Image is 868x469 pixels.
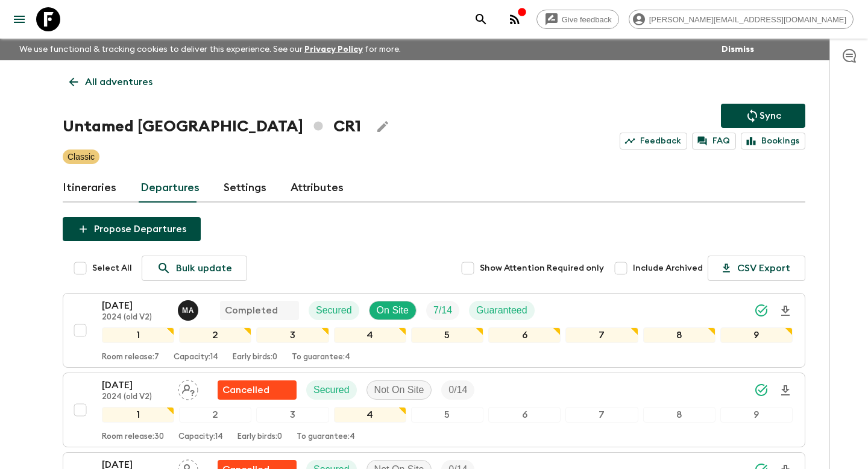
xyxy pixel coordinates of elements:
[778,383,793,398] svg: Download Onboarding
[692,133,736,150] a: FAQ
[92,262,132,274] span: Select All
[754,303,769,318] svg: Synced Successfully
[633,262,703,274] span: Include Archived
[14,39,406,60] p: We use functional & tracking cookies to deliver this experience. See our for more.
[377,303,409,318] p: On Site
[720,327,793,343] div: 9
[85,75,153,89] p: All adventures
[480,262,604,274] span: Show Attention Required only
[233,353,277,362] p: Early birds: 0
[222,383,269,397] p: Cancelled
[643,15,853,24] span: [PERSON_NAME][EMAIL_ADDRESS][DOMAIN_NAME]
[536,10,619,29] a: Give feedback
[63,70,159,94] a: All adventures
[721,104,805,128] button: Sync adventure departures to the booking engine
[102,327,174,343] div: 1
[369,301,417,320] div: On Site
[309,301,359,320] div: Secured
[63,373,805,447] button: [DATE]2024 (old V2)Assign pack leaderFlash Pack cancellationSecuredNot On SiteTrip Fill123456789R...
[488,327,561,343] div: 6
[178,432,223,442] p: Capacity: 14
[476,303,527,318] p: Guaranteed
[371,115,395,139] button: Edit Adventure Title
[565,327,638,343] div: 7
[555,15,618,24] span: Give feedback
[304,45,363,54] a: Privacy Policy
[565,407,638,423] div: 7
[224,174,266,203] a: Settings
[102,298,168,313] p: [DATE]
[178,304,201,313] span: Michel Aranda
[313,383,350,397] p: Secured
[225,303,278,318] p: Completed
[719,41,757,58] button: Dismiss
[334,327,406,343] div: 4
[102,378,168,392] p: [DATE]
[256,327,329,343] div: 3
[306,380,357,400] div: Secured
[374,383,424,397] p: Not On Site
[708,256,805,281] button: CSV Export
[741,133,805,150] a: Bookings
[68,151,95,163] p: Classic
[174,353,218,362] p: Capacity: 14
[291,174,344,203] a: Attributes
[620,133,687,150] a: Feedback
[63,174,116,203] a: Itineraries
[334,407,406,423] div: 4
[629,10,854,29] div: [PERSON_NAME][EMAIL_ADDRESS][DOMAIN_NAME]
[237,432,282,442] p: Early birds: 0
[102,432,164,442] p: Room release: 30
[426,301,459,320] div: Trip Fill
[754,383,769,397] svg: Synced Successfully
[7,7,31,31] button: menu
[102,407,174,423] div: 1
[178,383,198,393] span: Assign pack leader
[140,174,200,203] a: Departures
[297,432,355,442] p: To guarantee: 4
[759,109,781,123] p: Sync
[316,303,352,318] p: Secured
[102,392,168,402] p: 2024 (old V2)
[433,303,452,318] p: 7 / 14
[720,407,793,423] div: 9
[63,115,361,139] h1: Untamed [GEOGRAPHIC_DATA] CR1
[176,261,232,275] p: Bulk update
[411,327,483,343] div: 5
[63,293,805,368] button: [DATE]2024 (old V2)Michel Aranda CompletedSecuredOn SiteTrip FillGuaranteed123456789Room release:...
[488,407,561,423] div: 6
[778,304,793,318] svg: Download Onboarding
[102,313,168,323] p: 2024 (old V2)
[256,407,329,423] div: 3
[411,407,483,423] div: 5
[292,353,350,362] p: To guarantee: 4
[179,407,251,423] div: 2
[441,380,474,400] div: Trip Fill
[643,327,715,343] div: 8
[366,380,432,400] div: Not On Site
[218,380,297,400] div: Flash Pack cancellation
[469,7,493,31] button: search adventures
[448,383,467,397] p: 0 / 14
[102,353,159,362] p: Room release: 7
[643,407,715,423] div: 8
[179,327,251,343] div: 2
[142,256,247,281] a: Bulk update
[63,217,201,241] button: Propose Departures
